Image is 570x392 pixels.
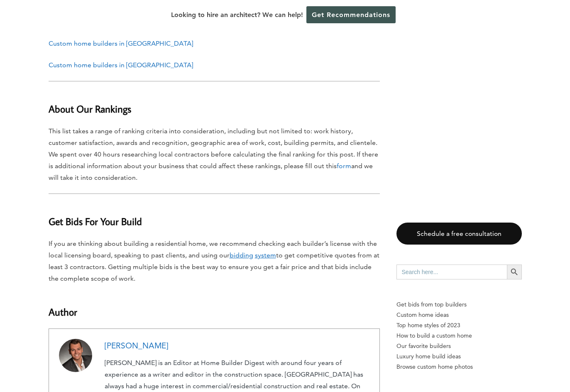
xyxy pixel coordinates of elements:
a: Schedule a free consultation [396,223,522,245]
a: Browse custom home photos [396,362,522,372]
u: bidding [230,251,253,259]
a: Custom home builders in [GEOGRAPHIC_DATA] [49,61,193,69]
a: Our favorite builders [396,341,522,351]
p: If you are thinking about building a residential home, we recommend checking each builder’s licen... [49,238,380,284]
b: About Our Rankings [49,102,131,115]
a: [PERSON_NAME] [105,341,168,350]
b: Get Bids For Your Build [49,215,142,228]
a: Top home styles of 2023 [396,320,522,331]
p: This list takes a range of ranking criteria into consideration, including but not limited to: wor... [49,125,380,184]
a: Get Recommendations [306,6,396,23]
a: Custom home ideas [396,310,522,320]
svg: Search [510,267,519,277]
a: How to build a custom home [396,331,522,341]
a: form [337,162,351,170]
input: Search here... [396,265,507,279]
h3: Author [49,294,380,319]
a: Custom home builders in [GEOGRAPHIC_DATA] [49,39,193,47]
a: Luxury home build ideas [396,351,522,362]
u: system [255,251,276,259]
p: Get bids from top builders [396,299,522,310]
